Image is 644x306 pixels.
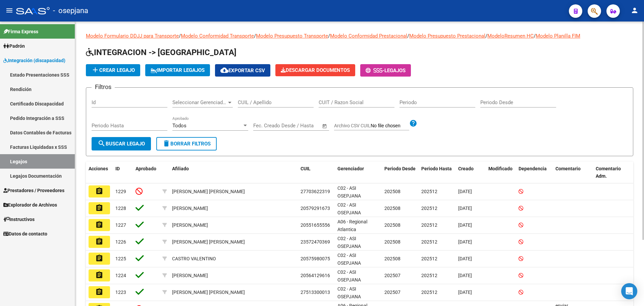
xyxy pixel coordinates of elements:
span: 202507 [384,273,400,278]
div: [PERSON_NAME] [PERSON_NAME] [172,188,245,195]
span: 20551655556 [301,222,330,228]
span: Prestadores / Proveedores [3,187,64,194]
span: C02 - ASI OSEPJANA [337,202,361,215]
span: 202508 [384,189,400,194]
div: [PERSON_NAME] [172,221,208,229]
span: 20579291673 [301,206,330,211]
span: Buscar Legajo [98,141,145,147]
span: Firma Express [3,28,38,35]
mat-icon: cloud_download [220,66,228,74]
span: 20564129616 [301,273,330,278]
mat-icon: assignment [95,204,103,212]
span: CUIL [301,166,311,171]
span: ID [115,166,120,171]
span: 202512 [421,290,437,295]
datatable-header-cell: ID [113,162,133,184]
span: 1228 [115,206,126,211]
input: Archivo CSV CUIL [371,123,409,129]
span: 202508 [384,239,400,245]
h3: Filtros [92,82,115,92]
mat-icon: assignment [95,187,103,195]
span: Todos [172,123,186,129]
button: Open calendar [321,122,329,130]
span: - osepjana [53,3,88,18]
datatable-header-cell: Afiliado [169,162,298,184]
datatable-header-cell: Acciones [86,162,113,184]
span: 1223 [115,290,126,295]
span: Modificado [488,166,513,171]
button: Borrar Filtros [156,137,217,150]
span: IMPORTAR LEGAJOS [151,67,205,73]
span: [DATE] [458,222,472,228]
span: Gerenciador [337,166,364,171]
span: Borrar Filtros [162,141,211,147]
button: Descargar Documentos [275,64,355,76]
mat-icon: assignment [95,237,103,246]
span: 202508 [384,222,400,228]
mat-icon: person [631,6,639,14]
span: 1227 [115,222,126,228]
span: Exportar CSV [220,68,265,74]
input: End date [281,123,314,129]
span: 202508 [384,206,400,211]
datatable-header-cell: Periodo Desde [382,162,419,184]
span: Integración (discapacidad) [3,57,65,64]
mat-icon: menu [5,6,13,14]
span: Instructivos [3,216,35,223]
span: 202512 [421,189,437,194]
span: 1224 [115,273,126,278]
div: [PERSON_NAME] [PERSON_NAME] [172,289,245,296]
a: ModeloResumen HC [487,33,534,39]
span: 1225 [115,256,126,261]
span: [DATE] [458,256,472,261]
span: 27703622319 [301,189,330,194]
mat-icon: assignment [95,271,103,279]
datatable-header-cell: Gerenciador [335,162,382,184]
span: - [366,68,384,74]
span: 202512 [421,256,437,261]
a: Modelo Planilla FIM [536,33,580,39]
span: 202512 [421,222,437,228]
mat-icon: add [91,66,99,74]
mat-icon: search [98,139,106,147]
span: C02 - ASI OSEPJANA [337,185,361,199]
span: Descargar Documentos [281,67,350,73]
datatable-header-cell: Creado [455,162,486,184]
span: 202512 [421,273,437,278]
span: 202512 [421,206,437,211]
span: [DATE] [458,290,472,295]
button: Buscar Legajo [92,137,151,150]
datatable-header-cell: Modificado [486,162,516,184]
span: Padrón [3,42,25,50]
span: Legajos [384,68,406,74]
a: Modelo Presupuesto Transporte [256,33,328,39]
span: C02 - ASI OSEPJANA [337,269,361,282]
a: Modelo Presupuesto Prestacional [409,33,485,39]
a: Modelo Formulario DDJJ para Transporte [86,33,179,39]
span: Dependencia [519,166,547,171]
a: Modelo Conformidad Transporte [181,33,254,39]
button: Exportar CSV [215,64,270,77]
div: [PERSON_NAME] [172,272,208,279]
button: -Legajos [360,64,411,77]
span: Acciones [89,166,108,171]
button: IMPORTAR LEGAJOS [145,64,210,76]
span: Datos de contacto [3,230,47,237]
span: Crear Legajo [91,67,135,73]
input: Start date [253,123,275,129]
div: [PERSON_NAME] [172,205,208,212]
span: Explorador de Archivos [3,201,57,209]
span: 23572470369 [301,239,330,245]
span: C02 - ASI OSEPJANA [337,253,361,266]
span: Afiliado [172,166,189,171]
datatable-header-cell: Aprobado [133,162,160,184]
span: A06 - Regional Atlantica [337,219,367,232]
span: Periodo Desde [384,166,416,171]
span: [DATE] [458,206,472,211]
span: Comentario Adm. [596,166,621,179]
a: Modelo Conformidad Prestacional [330,33,407,39]
span: C02 - ASI OSEPJANA [337,236,361,249]
span: Archivo CSV CUIL [334,123,371,128]
datatable-header-cell: CUIL [298,162,335,184]
button: Crear Legajo [86,64,140,76]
